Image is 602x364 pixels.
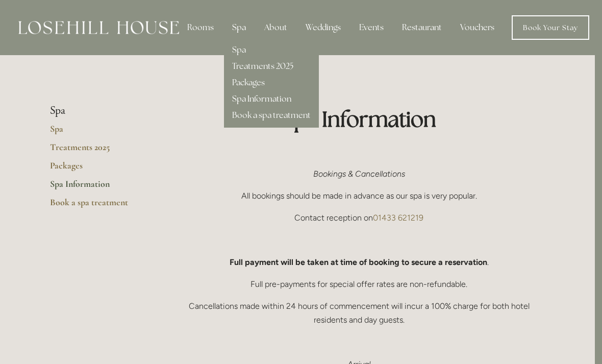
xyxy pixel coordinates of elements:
[232,61,293,71] a: Treatments 2025
[452,17,503,38] a: Vouchers
[180,189,538,203] p: All bookings should be made in advance as our spa is very popular.
[179,17,222,38] div: Rooms
[232,44,246,55] a: Spa
[180,277,538,291] p: Full pre-payments for special offer rates are non-refundable.
[180,255,538,269] p: .
[394,17,450,38] div: Restaurant
[256,17,295,38] div: About
[230,257,487,267] strong: Full payment will be taken at time of booking to secure a reservation
[282,105,436,133] strong: Spa Information
[232,77,265,88] a: Packages
[351,17,392,38] div: Events
[232,110,311,120] a: Book a spa treatment
[297,17,349,38] div: Weddings
[180,299,538,327] p: Cancellations made within 24 hours of commencement will incur a 100% charge for both hotel reside...
[50,178,147,197] a: Spa Information
[50,197,147,215] a: Book a spa treatment
[180,211,538,225] p: Contact reception on
[50,104,147,117] li: Spa
[512,15,589,40] a: Book Your Stay
[18,21,179,34] img: Losehill House
[50,141,147,160] a: Treatments 2025
[50,123,147,141] a: Spa
[373,213,423,223] a: 01433 621219
[313,169,405,179] em: Bookings & Cancellations
[232,93,291,104] a: Spa Information
[224,17,254,38] div: Spa
[50,160,147,178] a: Packages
